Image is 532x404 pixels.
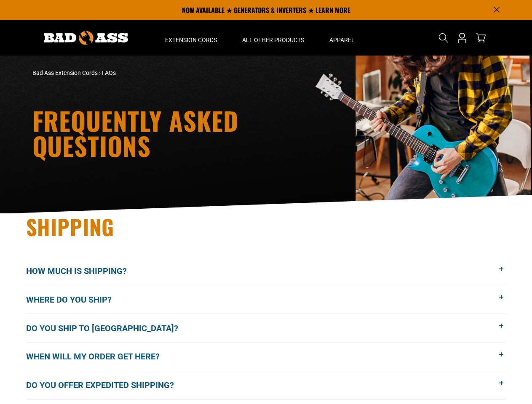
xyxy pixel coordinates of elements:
[152,20,230,56] summary: Extension Cords
[26,314,506,342] button: Do you ship to [GEOGRAPHIC_DATA]?
[32,108,340,158] h1: Frequently Asked Questions
[26,211,115,242] span: Shipping
[26,293,124,306] span: Where do you ship?
[242,36,304,44] span: All Other Products
[44,31,128,45] img: Bad Ass Extension Cords
[165,36,217,44] span: Extension Cords
[26,285,506,314] button: Where do you ship?
[102,69,116,76] span: FAQs
[329,36,355,44] span: Apparel
[317,20,367,56] summary: Apparel
[26,371,506,399] button: Do you offer expedited shipping?
[32,69,340,77] nav: breadcrumbs
[26,257,506,285] button: How much is shipping?
[26,265,139,277] span: How much is shipping?
[26,379,187,391] span: Do you offer expedited shipping?
[32,69,98,76] a: Bad Ass Extension Cords
[26,350,172,363] span: When will my order get here?
[437,31,450,45] summary: Search
[99,69,101,76] span: ›
[230,20,317,56] summary: All Other Products
[26,343,506,371] button: When will my order get here?
[26,322,191,335] span: Do you ship to [GEOGRAPHIC_DATA]?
